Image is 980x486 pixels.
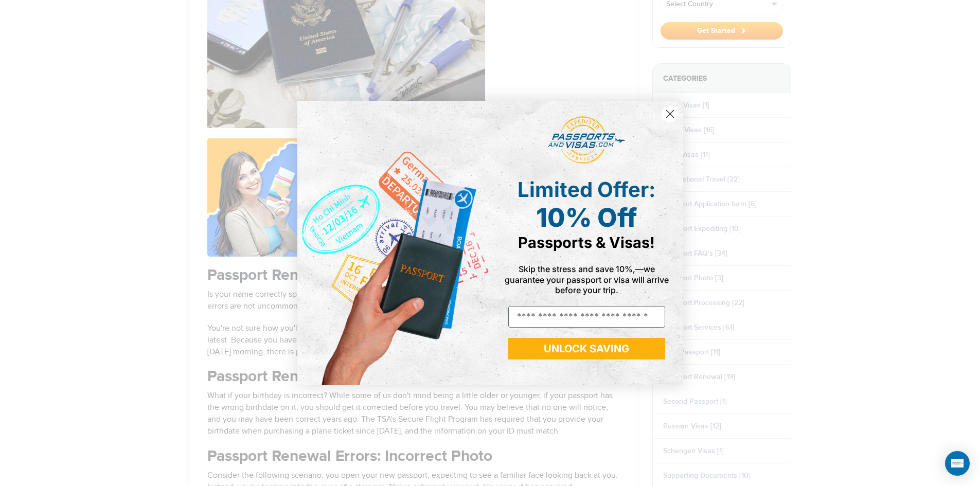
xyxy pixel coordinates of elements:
span: Passports & Visas! [518,233,655,251]
span: Skip the stress and save 10%,—we guarantee your passport or visa will arrive before your trip. [505,264,669,295]
span: 10% Off [536,202,637,233]
button: UNLOCK SAVING [508,338,665,359]
button: Close dialog [661,105,679,123]
img: de9cda0d-0715-46ca-9a25-073762a91ba7.png [297,101,490,385]
span: Limited Offer: [518,177,655,202]
img: passports and visas [548,116,625,165]
div: Open Intercom Messenger [945,451,970,476]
